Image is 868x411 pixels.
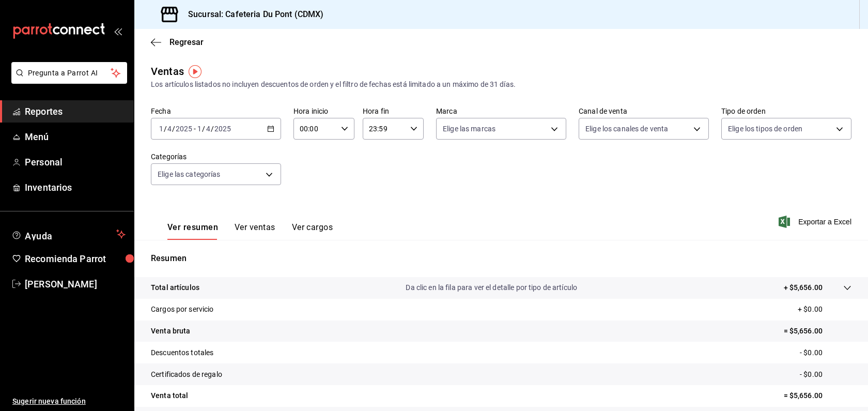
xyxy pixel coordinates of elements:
span: Elige los tipos de orden [728,124,802,134]
p: - $0.00 [800,347,851,358]
input: -- [167,125,172,133]
button: Pregunta a Parrot AI [11,62,127,84]
button: Ver resumen [167,222,218,240]
button: Exportar a Excel [781,216,851,228]
label: Hora inicio [293,108,354,115]
p: = $5,656.00 [784,390,851,401]
p: + $5,656.00 [784,282,823,293]
p: - $0.00 [800,369,851,380]
span: / [211,125,214,133]
p: = $5,656.00 [784,326,851,337]
img: Tooltip marker [189,65,202,78]
input: ---- [175,125,193,133]
div: Ventas [151,64,184,79]
p: Descuentos totales [151,347,213,358]
label: Tipo de orden [721,108,851,115]
span: Regresar [169,37,204,47]
span: Recomienda Parrot [25,252,126,266]
p: + $0.00 [798,304,851,315]
p: Cargos por servicio [151,304,214,315]
span: Sugerir nueva función [12,396,126,407]
span: - [194,125,196,133]
p: Venta bruta [151,326,190,337]
span: / [172,125,175,133]
p: Venta total [151,390,188,401]
label: Categorías [151,153,281,160]
span: Pregunta a Parrot AI [28,68,111,79]
span: / [202,125,205,133]
span: Menú [25,130,126,144]
p: Resumen [151,252,851,265]
span: Elige las categorías [158,169,221,179]
span: Elige los canales de venta [585,124,668,134]
span: Inventarios [25,180,126,194]
div: Los artículos listados no incluyen descuentos de orden y el filtro de fechas está limitado a un m... [151,79,851,90]
input: ---- [214,125,231,133]
span: Elige las marcas [443,124,495,134]
span: Reportes [25,104,126,118]
div: navigation tabs [167,222,333,240]
span: / [164,125,167,133]
label: Marca [436,108,566,115]
label: Canal de venta [579,108,709,115]
p: Certificados de regalo [151,369,222,380]
button: Regresar [151,37,204,47]
label: Fecha [151,108,281,115]
p: Da clic en la fila para ver el detalle por tipo de artículo [406,282,577,293]
input: -- [206,125,211,133]
p: Total artículos [151,282,199,293]
span: [PERSON_NAME] [25,277,126,291]
button: Ver cargos [292,222,333,240]
span: Ayuda [25,228,112,240]
button: Ver ventas [235,222,275,240]
h3: Sucursal: Cafeteria Du Pont (CDMX) [180,8,323,21]
span: Personal [25,155,126,169]
label: Hora fin [363,108,424,115]
button: open_drawer_menu [114,27,122,35]
a: Pregunta a Parrot AI [7,75,127,86]
input: -- [197,125,202,133]
input: -- [159,125,164,133]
